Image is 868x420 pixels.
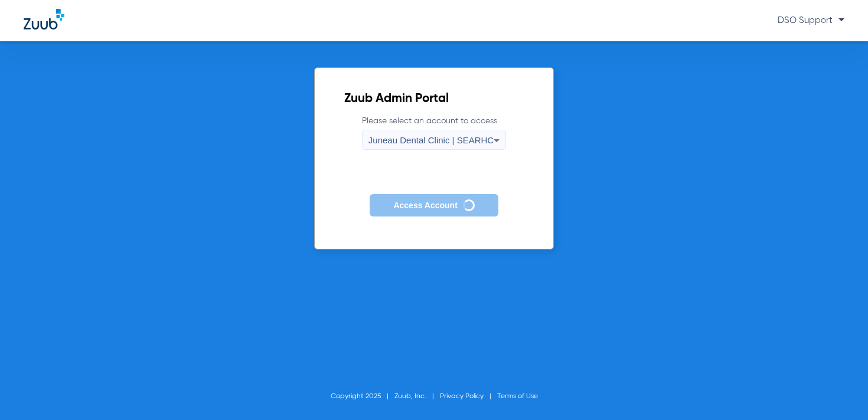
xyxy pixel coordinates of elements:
[370,194,498,217] button: Access Account
[344,93,524,105] h2: Zuub Admin Portal
[368,135,494,145] span: Juneau Dental Clinic | SEARHC
[393,201,457,210] span: Access Account
[778,16,844,25] span: DSO Support
[331,391,394,402] li: Copyright 2025
[362,115,506,150] label: Please select an account to access
[809,363,868,420] iframe: Chat Widget
[440,393,484,400] a: Privacy Policy
[394,391,440,402] li: Zuub, Inc.
[24,9,64,29] img: Zuub Logo
[497,393,538,400] a: Terms of Use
